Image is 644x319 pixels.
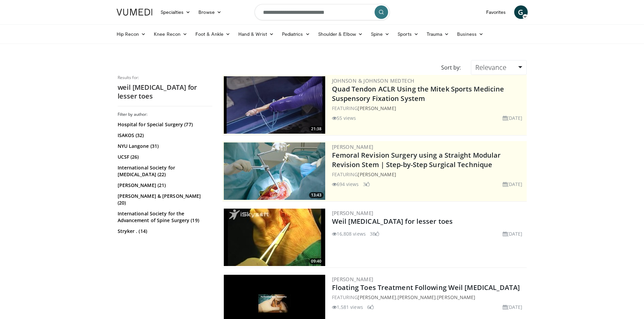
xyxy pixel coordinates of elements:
div: Sort by: [436,60,466,75]
a: Pediatrics [278,27,314,41]
a: [PERSON_NAME] [437,294,475,300]
li: 6 [367,303,374,311]
a: G [514,5,528,19]
a: [PERSON_NAME] (21) [118,182,211,189]
a: [PERSON_NAME] [358,105,396,111]
h2: weil [MEDICAL_DATA] for lesser toes [118,83,212,101]
a: Hospital for Special Surgery (77) [118,121,211,128]
li: [DATE] [503,303,523,311]
li: 1,581 views [332,303,363,311]
a: Stryker . (14) [118,228,211,235]
a: 13:43 [224,142,325,200]
li: 694 views [332,181,359,188]
span: Relevance [475,63,506,72]
input: Search topics, interventions [255,4,390,20]
li: 55 views [332,114,356,122]
a: Hip Recon [113,27,150,41]
li: [DATE] [503,114,523,122]
h3: Filter by author: [118,112,212,117]
a: 09:40 [224,209,325,266]
a: Quad Tendon ACLR Using the Mitek Sports Medicine Suspensory Fixation System [332,84,504,103]
a: Sports [393,27,423,41]
a: Favorites [482,5,510,19]
span: 21:38 [309,126,324,132]
a: Browse [194,5,225,19]
li: [DATE] [503,230,523,237]
a: [PERSON_NAME] [332,143,374,150]
a: Specialties [157,5,195,19]
a: Relevance [471,60,526,75]
li: 38 [370,230,379,237]
p: Results for: [118,75,212,80]
div: FEATURING [332,171,525,178]
a: International Society for the Advancement of Spine Surgery (19) [118,210,211,224]
img: 4275ad52-8fa6-4779-9598-00e5d5b95857.300x170_q85_crop-smart_upscale.jpg [224,142,325,200]
span: 09:40 [309,258,324,264]
a: [PERSON_NAME] [358,171,396,178]
img: b78fd9da-dc16-4fd1-a89d-538d899827f1.300x170_q85_crop-smart_upscale.jpg [224,76,325,134]
a: Floating Toes Treatment Following Weil [MEDICAL_DATA] [332,283,520,292]
a: Knee Recon [150,27,191,41]
a: [PERSON_NAME] & [PERSON_NAME] (20) [118,193,211,206]
a: Business [453,27,487,41]
a: Shoulder & Elbow [314,27,367,41]
a: ISAKOS (32) [118,132,211,139]
li: 16,808 views [332,230,366,237]
div: FEATURING [332,105,525,112]
a: Spine [367,27,393,41]
img: oMWR8wqfNH-6VGT35hMDoxOjBrOw-uIx_1.300x170_q85_crop-smart_upscale.jpg [224,209,325,266]
a: International Society for [MEDICAL_DATA] (22) [118,164,211,178]
a: [PERSON_NAME] [398,294,436,300]
a: Trauma [423,27,453,41]
a: [PERSON_NAME] [332,210,374,216]
img: VuMedi Logo [117,9,152,16]
li: 3 [363,181,370,188]
li: [DATE] [503,181,523,188]
a: Femoral Revision Surgery using a Straight Modular Revision Stem | Step-by-Step Surgical Technique [332,151,501,169]
a: 21:38 [224,76,325,134]
a: Johnson & Johnson MedTech [332,77,414,84]
a: UCSF (26) [118,154,211,160]
div: FEATURING , , [332,294,525,301]
a: Hand & Wrist [234,27,278,41]
a: [PERSON_NAME] [358,294,396,300]
a: NYU Langone (31) [118,143,211,150]
span: 13:43 [309,192,324,198]
a: Foot & Ankle [191,27,234,41]
a: [PERSON_NAME] [332,276,374,283]
a: Weil [MEDICAL_DATA] for lesser toes [332,217,453,226]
